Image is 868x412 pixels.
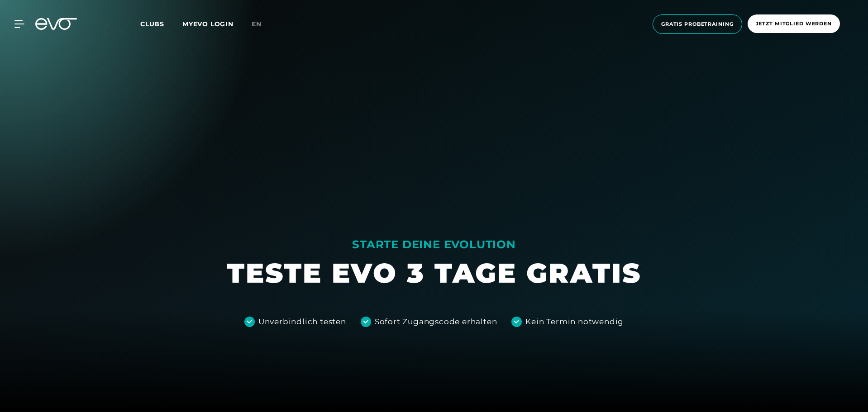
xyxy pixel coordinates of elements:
a: Gratis Probetraining [650,14,745,34]
a: Clubs [140,19,182,28]
h1: TESTE EVO 3 TAGE GRATIS [227,256,641,291]
div: STARTE DEINE EVOLUTION [227,237,641,252]
a: MYEVO LOGIN [182,20,234,28]
a: en [252,19,272,29]
span: Jetzt Mitglied werden [756,20,832,28]
div: Sofort Zugangscode erhalten [375,316,497,328]
span: Clubs [140,20,164,28]
span: en [252,20,262,28]
div: Kein Termin notwendig [525,316,624,328]
span: Gratis Probetraining [661,20,734,28]
div: Unverbindlich testen [258,316,346,328]
a: Jetzt Mitglied werden [745,14,843,34]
